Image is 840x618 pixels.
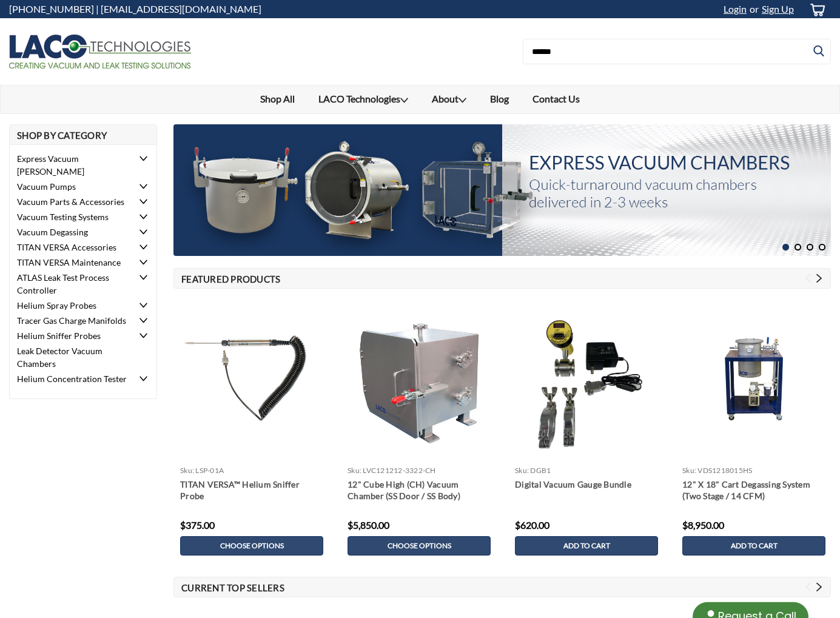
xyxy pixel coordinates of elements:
[307,86,420,113] a: LACO Technologies
[525,296,649,462] img: Digital Vacuum Gauge Bundle
[807,244,813,250] button: 3 of 4
[682,519,724,531] span: $8,950.00
[173,577,831,597] h2: Current Top Sellers
[515,466,529,475] span: sku:
[180,479,323,503] a: TITAN VERSA™ Helium Sniffer Probe
[682,536,825,556] a: Add to Cart
[173,124,831,256] a: hero image slide
[10,328,135,343] a: Helium Sniffer Probes
[10,194,135,209] a: Vacuum Parts & Accessories
[180,466,194,475] span: sku:
[420,86,479,113] a: About
[10,343,135,371] a: Leak Detector Vacuum Chambers
[682,479,825,503] a: 12" X 18" Cart Degassing System (Two Stage / 14 CFM)
[515,466,551,475] a: sku: DGB1
[515,479,658,503] a: Digital Vacuum Gauge Bundle
[479,86,521,112] a: Blog
[819,244,825,250] button: 4 of 4
[348,519,389,531] span: $5,850.00
[180,536,323,556] a: Choose Options
[515,536,658,556] a: Add to Cart
[682,466,696,475] span: sku:
[10,240,135,255] a: TITAN VERSA Accessories
[804,274,813,283] button: Previous
[9,35,191,69] img: LACO Technologies
[676,335,832,422] img: 12" X 18" Cart Degassing System (Two Stage / 14 CFM)
[10,255,135,270] a: TITAN VERSA Maintenance
[521,86,592,112] a: Contact Us
[220,542,284,550] span: Choose Options
[10,224,135,240] a: Vacuum Degassing
[195,466,224,475] span: LSP-01A
[363,466,435,475] span: LVC121212-3322-CH
[10,313,135,328] a: Tracer Gas Charge Manifolds
[348,479,491,503] a: 12" Cube High (CH) Vacuum Chamber (SS Door / SS Body)
[515,519,549,531] span: $620.00
[10,209,135,224] a: Vacuum Testing Systems
[9,124,157,145] h2: Shop By Category
[348,536,491,556] a: Choose Options
[249,86,307,112] a: Shop All
[800,1,831,18] a: cart-preview-dropdown
[697,466,752,475] span: VDS1218015HS
[747,3,759,15] span: or
[731,542,778,550] span: Add to Cart
[782,244,789,250] button: 1 of 4
[815,274,824,283] button: Next
[563,542,610,550] span: Add to Cart
[180,519,215,531] span: $375.00
[173,268,831,289] h2: Featured Products
[530,466,551,475] span: DGB1
[10,179,135,194] a: Vacuum Pumps
[388,542,451,550] span: Choose Options
[10,151,135,179] a: Express Vacuum [PERSON_NAME]
[10,371,135,386] a: Helium Concentration Tester
[682,466,752,475] a: sku: VDS1218015HS
[348,466,361,475] span: sku:
[10,270,135,298] a: ATLAS Leak Test Process Controller
[795,244,801,250] button: 2 of 4
[348,466,436,475] a: sku: LVC121212-3322-CH
[180,466,224,475] a: sku: LSP-01A
[174,335,329,422] img: TITAN VERSA™ Helium Sniffer Probe
[10,298,135,313] a: Helium Spray Probes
